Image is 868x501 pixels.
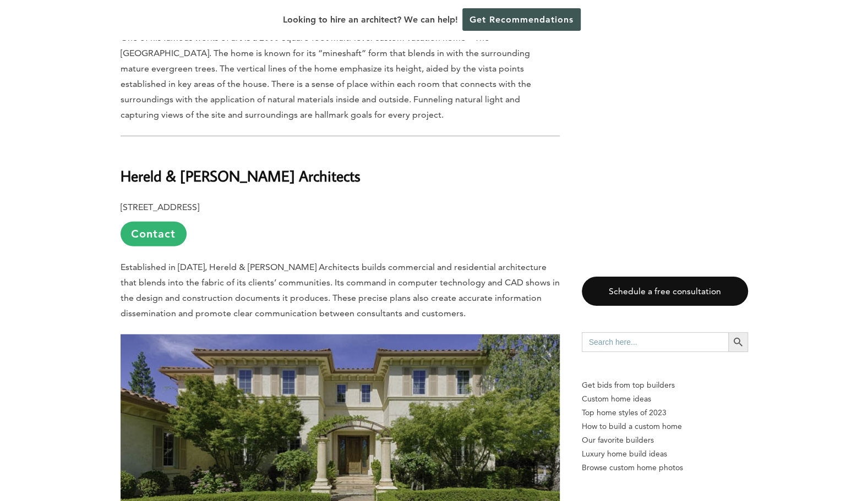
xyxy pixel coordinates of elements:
a: Luxury home build ideas [582,447,748,461]
a: Browse custom home photos [582,461,748,475]
a: Top home styles of 2023 [582,406,748,420]
a: Our favorite builders [582,433,748,447]
svg: Search [732,336,744,348]
a: Get Recommendations [462,8,581,31]
a: Custom home ideas [582,392,748,406]
a: How to build a custom home [582,420,748,433]
span: Established in [DATE], Hereld & [PERSON_NAME] Architects builds commercial and residential archit... [121,262,560,318]
strong: Hereld & [PERSON_NAME] Architects [121,166,361,185]
a: Schedule a free consultation [582,277,748,306]
a: Contact [121,222,187,246]
iframe: Drift Widget Chat Controller [813,446,855,488]
p: One of his famous works of art is a 2000-square-foot multi-level custom vacation home—The [GEOGRA... [121,30,560,123]
p: Get bids from top builders [582,378,748,392]
b: [STREET_ADDRESS] [121,202,199,212]
input: Search here... [582,332,728,352]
